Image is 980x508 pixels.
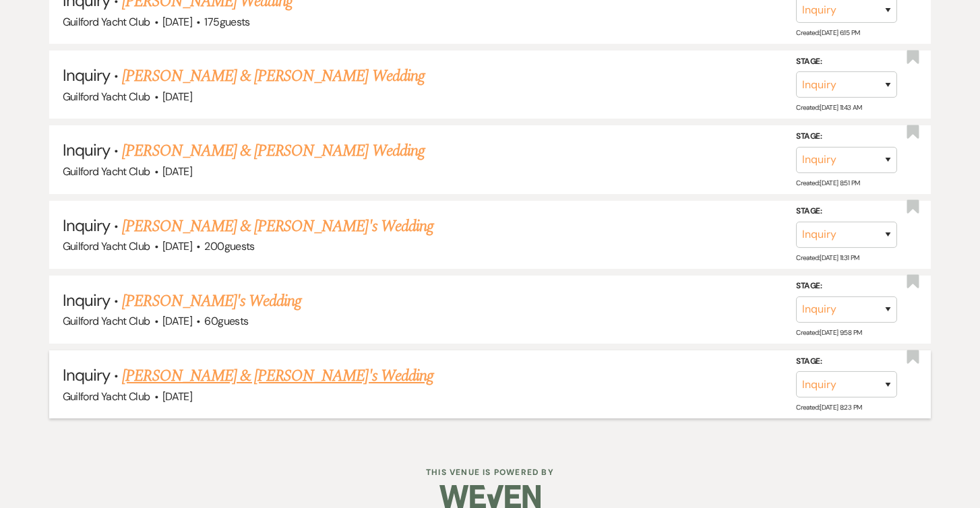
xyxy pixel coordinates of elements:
[122,214,433,239] a: [PERSON_NAME] & [PERSON_NAME]'s Wedding
[63,239,150,253] span: Guilford Yacht Club
[162,239,192,253] span: [DATE]
[162,90,192,104] span: [DATE]
[122,289,301,313] a: [PERSON_NAME]'s Wedding
[204,15,249,29] span: 175 guests
[63,65,110,86] span: Inquiry
[162,164,192,179] span: [DATE]
[63,215,110,236] span: Inquiry
[162,314,192,328] span: [DATE]
[63,364,110,385] span: Inquiry
[162,389,192,404] span: [DATE]
[63,15,150,29] span: Guilford Yacht Club
[122,139,424,163] a: [PERSON_NAME] & [PERSON_NAME] Wedding
[63,164,150,179] span: Guilford Yacht Club
[63,314,150,328] span: Guilford Yacht Club
[63,290,110,311] span: Inquiry
[204,314,248,328] span: 60 guests
[796,328,861,337] span: Created: [DATE] 9:58 PM
[796,204,897,219] label: Stage:
[63,389,150,404] span: Guilford Yacht Club
[796,129,897,144] label: Stage:
[796,28,859,37] span: Created: [DATE] 6:15 PM
[122,64,424,88] a: [PERSON_NAME] & [PERSON_NAME] Wedding
[796,253,859,262] span: Created: [DATE] 11:31 PM
[796,55,897,69] label: Stage:
[63,139,110,160] span: Inquiry
[796,354,897,369] label: Stage:
[122,364,433,388] a: [PERSON_NAME] & [PERSON_NAME]'s Wedding
[796,279,897,294] label: Stage:
[796,179,859,187] span: Created: [DATE] 8:51 PM
[63,90,150,104] span: Guilford Yacht Club
[162,15,192,29] span: [DATE]
[796,103,861,112] span: Created: [DATE] 11:43 AM
[204,239,254,253] span: 200 guests
[796,403,861,412] span: Created: [DATE] 8:23 PM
